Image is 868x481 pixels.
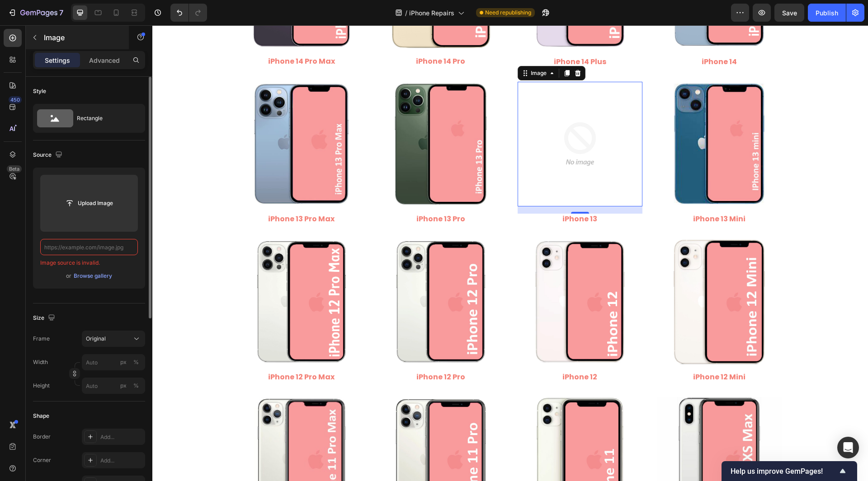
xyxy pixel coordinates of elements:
div: Beta [7,165,22,173]
div: Border [33,433,51,441]
div: Size [33,312,57,324]
div: 450 [9,96,22,103]
img: 497438306892514440-b0f98f64-da63-4b84-a746-e6cbc16015c3.jpg [226,214,351,339]
span: Image source is invalid. [40,259,100,267]
input: px% [82,378,145,394]
button: % [118,357,129,368]
div: px [120,382,127,390]
span: / [405,8,407,18]
img: iPhone_13_Pro.jpg [226,56,351,181]
div: Style [33,87,46,95]
p: iPhone 13 Mini [505,189,628,199]
button: Save [774,4,804,22]
p: Settings [45,56,70,65]
p: iPhone 13 [366,189,489,199]
span: or [66,271,71,281]
button: Upload Image [57,195,121,211]
div: Add... [100,433,143,441]
img: 497438306892514440-a7e37e93-1e7f-4c49-8e52-25e0724959c6.jpg [505,214,629,339]
p: iPhone 14 Plus [366,32,489,42]
p: 7 [59,7,63,18]
button: % [118,380,129,391]
p: iPhone 13 Pro [227,189,350,199]
img: 497438306892514440-dcd92b5a-277b-4dc1-8960-2aa1b4310d5a.jpg [505,56,629,181]
div: Source [33,149,64,161]
button: Show survey - Help us improve GemPages! [731,466,848,476]
div: Undo/Redo [170,4,207,22]
p: iPhone 12 Mini [505,347,628,357]
label: Height [33,382,50,390]
div: px [120,358,127,366]
img: no-image-2048-5e88c1b20e087fb7bbe9a3771824e743c244f437e4f8ba93bbf7b11b53f7824c_large.gif [365,56,490,181]
p: Advanced [89,56,120,65]
input: https://example.com/image.jpg [40,239,138,255]
span: iPhone Repairs [409,8,454,18]
p: iPhone 14 Pro [227,32,350,41]
div: Rectangle [77,108,132,129]
label: Width [33,358,48,366]
button: px [131,357,142,368]
button: Browse gallery [73,271,113,280]
div: % [133,358,139,366]
span: Help us improve GemPages! [731,467,837,476]
span: Original [86,335,106,343]
div: Add... [100,457,143,465]
div: Publish [816,8,838,18]
span: Need republishing [485,9,531,17]
p: iPhone 14 [505,32,628,42]
p: iPhone 12 Pro [227,347,350,357]
img: iPhone_13_Pro_Max.jpg [87,56,212,181]
p: iPhone 13 Pro Max [88,189,211,199]
p: iPhone 12 Pro Max [88,347,211,357]
div: Corner [33,456,51,464]
img: 497438306892514440-5ee033e7-0692-4d1e-a6c1-131ca59f14ea.jpg [365,214,490,339]
input: px% [82,354,145,370]
p: Image [44,32,121,43]
img: 497438306892514440-055a6409-bfc4-4499-915e-141da414eae2.png [87,214,212,339]
div: Browse gallery [74,272,112,280]
div: Image [377,44,396,52]
button: Publish [808,4,846,22]
button: 7 [4,4,67,22]
button: px [131,380,142,391]
div: % [133,382,139,390]
div: Shape [33,412,49,420]
span: Save [782,9,797,17]
iframe: Design area [152,25,868,481]
p: iPhone 12 [366,347,489,357]
div: Open Intercom Messenger [837,437,859,458]
label: Frame [33,335,50,343]
button: Original [82,331,145,347]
